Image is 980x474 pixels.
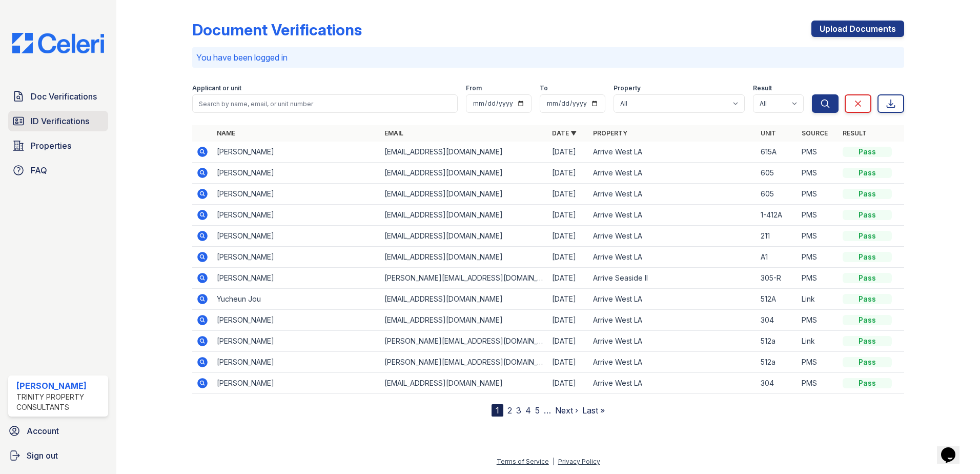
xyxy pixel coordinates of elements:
td: A1 [757,247,798,268]
div: Pass [843,252,892,262]
td: Arrive West LA [589,331,757,352]
td: Arrive West LA [589,352,757,373]
td: 304 [757,373,798,394]
a: 4 [525,405,531,416]
td: PMS [798,268,839,289]
div: 1 [492,404,503,417]
td: [PERSON_NAME] [213,352,380,373]
td: [EMAIL_ADDRESS][DOMAIN_NAME] [380,310,548,331]
td: [EMAIL_ADDRESS][DOMAIN_NAME] [380,226,548,247]
a: 3 [516,405,521,416]
a: Date ▼ [552,129,577,137]
div: Pass [843,168,892,178]
a: Name [217,129,235,137]
td: [DATE] [548,268,589,289]
td: PMS [798,142,839,163]
td: PMS [798,247,839,268]
div: Pass [843,357,892,367]
div: Pass [843,336,892,346]
td: Arrive West LA [589,289,757,310]
td: [DATE] [548,352,589,373]
a: Doc Verifications [8,86,108,107]
label: From [466,84,482,92]
div: Pass [843,231,892,241]
div: Pass [843,378,892,388]
td: 605 [757,163,798,184]
input: Search by name, email, or unit number [192,94,458,113]
a: Last » [582,405,605,416]
a: Privacy Policy [558,458,600,465]
td: [EMAIL_ADDRESS][DOMAIN_NAME] [380,373,548,394]
td: [EMAIL_ADDRESS][DOMAIN_NAME] [380,289,548,310]
td: PMS [798,184,839,205]
td: Arrive West LA [589,247,757,268]
td: PMS [798,163,839,184]
a: Email [384,129,403,137]
label: Result [753,84,772,92]
div: [PERSON_NAME] [16,380,104,392]
td: PMS [798,205,839,226]
div: Document Verifications [192,21,362,39]
span: … [544,404,551,417]
td: [EMAIL_ADDRESS][DOMAIN_NAME] [380,142,548,163]
label: Applicant or unit [192,84,241,92]
td: [DATE] [548,289,589,310]
div: Pass [843,147,892,157]
td: [PERSON_NAME] [213,184,380,205]
button: Sign out [4,445,112,466]
td: Arrive West LA [589,184,757,205]
td: 304 [757,310,798,331]
td: 615A [757,142,798,163]
td: [EMAIL_ADDRESS][DOMAIN_NAME] [380,163,548,184]
a: Next › [555,405,578,416]
td: Yucheun Jou [213,289,380,310]
td: [PERSON_NAME] [213,226,380,247]
td: [PERSON_NAME][EMAIL_ADDRESS][DOMAIN_NAME] [380,352,548,373]
td: Arrive West LA [589,310,757,331]
td: 512A [757,289,798,310]
img: CE_Logo_Blue-a8612792a0a2168367f1c8372b55b34899dd931a85d93a1a3d3e32e68fde9ad4.png [4,33,112,53]
td: [PERSON_NAME] [213,373,380,394]
td: Arrive Seaside II [589,268,757,289]
div: Pass [843,294,892,304]
div: Pass [843,273,892,283]
td: [DATE] [548,226,589,247]
td: 605 [757,184,798,205]
div: Pass [843,210,892,220]
td: PMS [798,310,839,331]
iframe: chat widget [937,433,970,464]
td: [DATE] [548,373,589,394]
td: [DATE] [548,331,589,352]
td: [EMAIL_ADDRESS][DOMAIN_NAME] [380,247,548,268]
td: Arrive West LA [589,205,757,226]
td: [PERSON_NAME][EMAIL_ADDRESS][DOMAIN_NAME] [380,331,548,352]
span: Doc Verifications [31,90,97,103]
span: Sign out [27,449,58,462]
span: FAQ [31,164,47,176]
a: Account [4,421,112,441]
td: Arrive West LA [589,163,757,184]
td: [DATE] [548,310,589,331]
a: Unit [761,129,776,137]
td: [DATE] [548,247,589,268]
td: 512a [757,331,798,352]
td: PMS [798,352,839,373]
td: 305-R [757,268,798,289]
a: ID Verifications [8,111,108,131]
div: Trinity Property Consultants [16,392,104,412]
a: Terms of Service [497,458,549,465]
td: [DATE] [548,163,589,184]
td: [DATE] [548,184,589,205]
td: [PERSON_NAME] [213,163,380,184]
td: [EMAIL_ADDRESS][DOMAIN_NAME] [380,205,548,226]
a: Source [802,129,828,137]
td: Arrive West LA [589,373,757,394]
a: 5 [535,405,540,416]
a: FAQ [8,160,108,181]
a: Property [593,129,627,137]
p: You have been logged in [196,51,900,64]
a: Properties [8,135,108,156]
td: Arrive West LA [589,142,757,163]
span: Account [27,425,59,437]
td: [PERSON_NAME][EMAIL_ADDRESS][DOMAIN_NAME] [380,268,548,289]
